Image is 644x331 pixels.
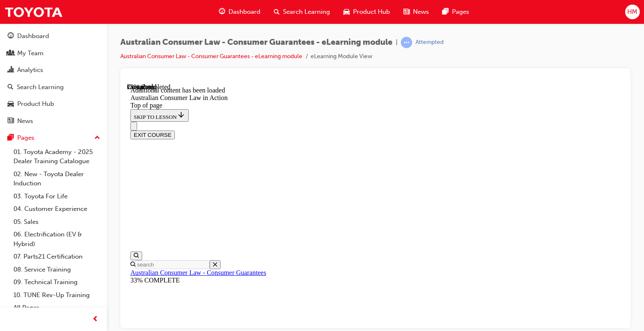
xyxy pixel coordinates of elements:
span: pages-icon [8,134,14,142]
span: chart-icon [8,67,14,74]
span: search-icon [274,7,280,17]
a: 03. Toyota For Life [10,190,104,203]
a: 05. Sales [10,216,104,228]
span: Pages [452,7,469,17]
span: people-icon [8,50,14,57]
span: Dashboard [229,7,260,17]
span: pages-icon [442,7,449,17]
span: up-icon [94,133,100,144]
span: Australian Consumer Law - Consumer Guarantees - eLearning module [120,38,392,47]
a: News [3,113,104,129]
button: HM [625,5,640,19]
img: Trak [4,3,63,21]
a: Analytics [3,62,104,78]
div: Product Hub [17,99,54,109]
a: car-iconProduct Hub [337,3,397,21]
a: 09. Technical Training [10,276,104,289]
span: | [396,38,397,47]
button: SKIP TO LESSON [3,26,62,38]
a: 07. Parts21 Certification [10,250,104,263]
div: My Team [17,49,44,58]
div: Australian Consumer Law in Action [3,11,493,18]
div: Search Learning [17,82,64,92]
div: News [17,116,33,126]
button: DashboardMy TeamAnalyticsSearch LearningProduct HubNews [3,27,104,130]
span: Search Learning [283,7,330,17]
span: car-icon [8,100,14,108]
span: HM [627,7,637,17]
span: News [413,7,429,17]
a: 04. Customer Experience [10,203,104,216]
a: 10. TUNE Rev-Up Training [10,289,104,302]
span: SKIP TO LESSON [7,31,58,37]
button: Pages [3,130,104,146]
a: Dashboard [3,28,104,44]
div: Dashboard [17,31,49,41]
a: search-iconSearch Learning [267,3,337,21]
a: Australian Consumer Law - Consumer Guarantees - eLearning module [120,53,302,60]
a: 01. Toyota Academy - 2025 Dealer Training Catalogue [10,146,104,168]
span: guage-icon [219,7,225,17]
button: Close navigation menu [3,38,10,47]
span: news-icon [8,118,14,125]
button: Close search menu [83,177,93,186]
span: learningRecordVerb_ATTEMPT-icon [401,37,412,48]
span: prev-icon [92,314,99,325]
a: 06. Electrification (EV & Hybrid) [10,228,104,250]
span: guage-icon [8,33,14,40]
span: Product Hub [353,7,390,17]
div: Analytics [17,65,43,75]
a: Product Hub [3,96,104,112]
button: EXIT COURSE [3,47,48,56]
button: Open search menu [3,168,15,177]
a: My Team [3,46,104,61]
a: guage-iconDashboard [212,3,267,21]
span: news-icon [403,7,410,17]
span: search-icon [8,84,13,91]
input: Search [8,177,83,186]
a: 08. Service Training [10,263,104,276]
a: All Pages [10,301,104,314]
a: pages-iconPages [436,3,476,21]
li: eLearning Module View [311,52,372,62]
div: Additional content has been loaded [3,3,493,11]
div: 33% COMPLETE [3,193,493,201]
a: news-iconNews [397,3,436,21]
a: 02. New - Toyota Dealer Induction [10,168,104,190]
a: Search Learning [3,80,104,95]
a: Australian Consumer Law - Consumer Guarantees [3,186,139,193]
div: Attempted [415,38,444,46]
div: Pages [17,133,34,143]
div: Top of page [3,18,493,26]
span: car-icon [343,7,350,17]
